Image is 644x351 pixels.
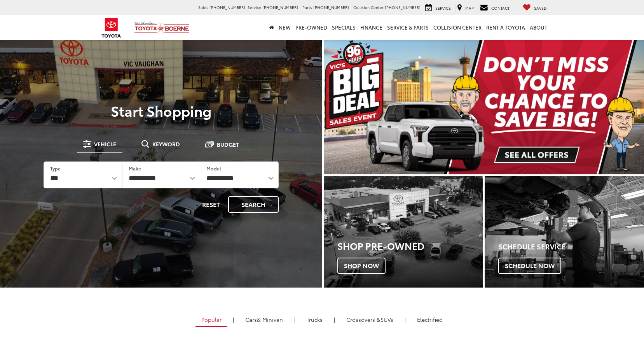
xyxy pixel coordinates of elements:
a: Service & Parts: Opens in a new tab [385,15,431,40]
a: Map [455,4,476,12]
li: | [292,316,297,323]
span: Schedule Now [498,258,561,274]
li: | [403,316,408,323]
label: Type [50,165,61,172]
p: Start Shopping [33,103,290,118]
a: Schedule Service Schedule Now [485,176,644,288]
a: SUVs [340,313,399,326]
img: Vic Vaughan Toyota of Boerne [134,21,190,35]
a: Shop Pre-Owned Shop Now [324,176,483,288]
span: Service [248,4,261,10]
button: Reset [195,196,227,213]
a: Collision Center [431,15,484,40]
span: Budget [217,142,239,147]
a: Contact [478,4,511,12]
li: | [231,316,236,323]
a: Electrified [411,313,449,326]
a: Popular [195,313,227,327]
span: [PHONE_NUMBER] [313,4,349,10]
span: & Minivan [257,316,283,323]
span: Sales [198,4,208,10]
label: Make [129,165,141,172]
h4: Schedule Service [498,243,644,251]
span: Parts [302,4,312,10]
span: [PHONE_NUMBER] [385,4,421,10]
a: Specials [330,15,358,40]
a: Rent a Toyota [484,15,527,40]
img: Toyota [97,15,126,40]
a: My Saved Vehicles [521,4,549,12]
a: Service [423,4,453,12]
span: Collision Center [353,4,384,10]
h3: Shop Pre-Owned [337,240,483,251]
a: Home [267,15,276,40]
span: Crossovers & [346,316,380,323]
a: About [527,15,550,40]
span: Service [435,5,451,11]
span: Map [465,5,474,11]
li: | [332,316,337,323]
a: New [276,15,293,40]
a: Cars [239,313,289,326]
span: Contact [491,5,510,11]
span: Shop Now [337,258,386,274]
label: Model [206,165,221,172]
a: Trucks [301,313,328,326]
span: [PHONE_NUMBER] [209,4,245,10]
button: Search [228,196,279,213]
span: [PHONE_NUMBER] [262,4,298,10]
span: Vehicle [94,141,116,147]
div: Toyota [324,176,483,288]
a: Finance [358,15,385,40]
span: Saved [534,5,547,11]
a: Pre-Owned [293,15,330,40]
div: Toyota [485,176,644,288]
span: Keyword [152,141,180,147]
